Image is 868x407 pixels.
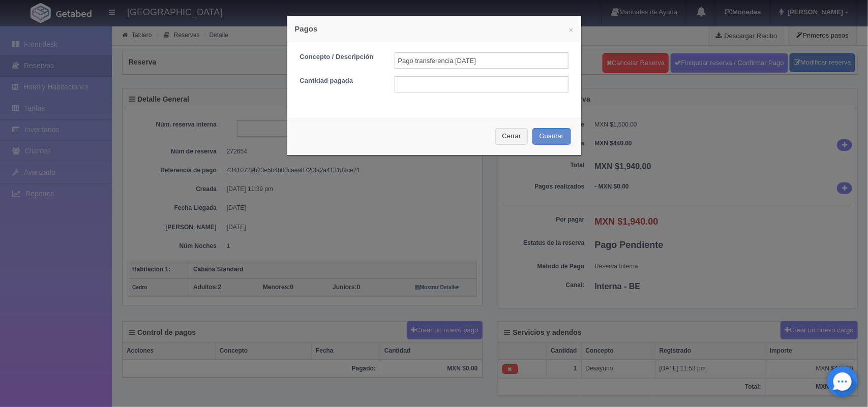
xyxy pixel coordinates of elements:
[295,23,574,34] h4: Pagos
[569,26,574,34] button: ×
[292,52,387,62] label: Concepto / Descripción
[532,128,571,145] button: Guardar
[292,76,387,86] label: Cantidad pagada
[495,128,528,145] button: Cerrar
